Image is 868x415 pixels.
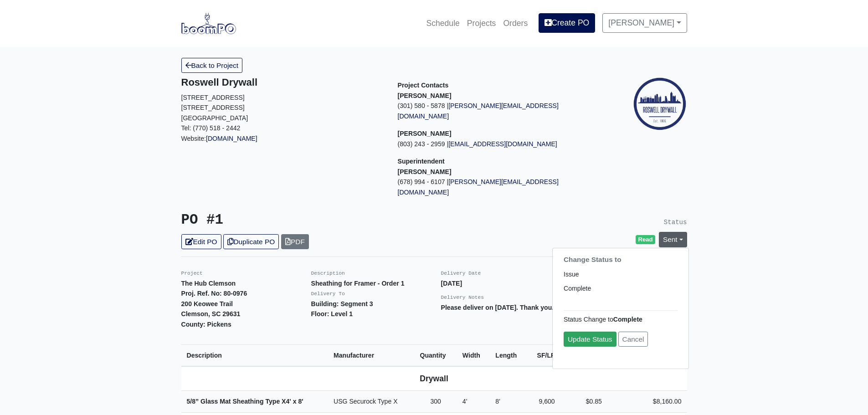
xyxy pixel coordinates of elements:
a: Projects [463,13,500,33]
strong: Proj. Ref. No: 80-0976 [181,290,247,297]
a: Sent [659,232,687,247]
th: Length [490,344,527,366]
h3: PO #1 [181,212,427,229]
p: (678) 994 - 6107 | [398,177,601,197]
span: Project Contacts [398,82,449,89]
td: 300 [414,391,457,413]
strong: Building: Segment 3 [311,300,373,307]
a: Duplicate PO [223,234,279,249]
a: [DOMAIN_NAME] [206,135,257,142]
strong: Floor: Level 1 [311,310,353,318]
strong: [PERSON_NAME] [398,168,452,175]
strong: County: Pickens [181,321,231,328]
strong: Please deliver on [DATE]. Thank you. [441,304,554,311]
span: 4' [462,398,467,405]
span: 4' [286,398,291,405]
td: $0.85 [560,391,607,413]
p: [STREET_ADDRESS] [181,92,384,103]
th: Quantity [414,344,457,366]
h5: Roswell Drywall [181,77,384,88]
small: Delivery To [311,291,345,297]
a: Edit PO [181,234,221,249]
strong: 5/8” Glass Mat Sheathing Type X [187,398,303,405]
div: [PERSON_NAME] [552,248,689,369]
a: [PERSON_NAME] [602,13,687,32]
b: Drywall [420,374,448,383]
small: Status [664,219,687,226]
a: Create PO [539,13,595,32]
a: [PERSON_NAME][EMAIL_ADDRESS][DOMAIN_NAME] [398,102,559,120]
strong: Complete [613,316,642,323]
span: x [293,398,297,405]
span: Superintendent [398,158,445,165]
img: boomPO [181,13,236,34]
a: Cancel [618,332,648,347]
p: (301) 580 - 5878 | [398,101,601,121]
a: [EMAIL_ADDRESS][DOMAIN_NAME] [448,140,557,148]
p: Tel: (770) 518 - 2442 [181,123,384,133]
td: $8,160.00 [607,391,687,413]
strong: [PERSON_NAME] [398,130,452,137]
small: Description [311,271,345,276]
strong: Sheathing for Framer - Order 1 [311,280,405,287]
div: Website: [181,77,384,143]
span: Read [636,235,655,244]
p: (803) 243 - 2959 | [398,139,601,149]
strong: Clemson, SC 29631 [181,310,241,318]
span: 8' [298,398,303,405]
p: [STREET_ADDRESS] [181,102,384,113]
strong: 200 Keowee Trail [181,300,233,307]
td: USG Securock Type X [328,391,415,413]
th: SF/LF [527,344,560,366]
a: PDF [281,234,309,249]
p: [GEOGRAPHIC_DATA] [181,113,384,123]
span: 8' [495,398,500,405]
a: Orders [499,13,531,33]
th: Width [457,344,490,366]
h6: Change Status to [553,252,688,267]
a: Update Status [564,332,616,347]
a: [PERSON_NAME][EMAIL_ADDRESS][DOMAIN_NAME] [398,178,559,196]
th: Manufacturer [328,344,415,366]
a: Complete [553,282,688,296]
small: Project [181,271,203,276]
td: 9,600 [527,391,560,413]
a: Back to Project [181,58,243,73]
a: Schedule [422,13,463,33]
a: Issue [553,268,688,282]
strong: The Hub Clemson [181,280,236,287]
p: Status Change to [564,314,678,325]
th: Description [181,344,328,366]
small: Delivery Date [441,271,481,276]
strong: [DATE] [441,280,462,287]
small: Delivery Notes [441,295,484,300]
strong: [PERSON_NAME] [398,92,452,99]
